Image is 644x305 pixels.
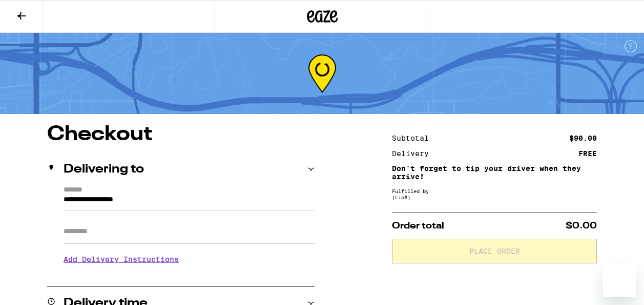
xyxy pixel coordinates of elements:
[392,164,597,181] p: Don't forget to tip your driver when they arrive!
[392,221,444,231] span: Order total
[64,247,315,271] h3: Add Delivery Instructions
[392,135,436,142] div: Subtotal
[569,135,597,142] div: $90.00
[64,163,144,176] h2: Delivering to
[392,150,436,157] div: Delivery
[392,188,597,200] div: Fulfilled by (Lic# )
[578,150,597,157] div: FREE
[469,247,520,255] span: Place Order
[603,264,636,297] iframe: Button to launch messaging window
[566,221,597,231] span: $0.00
[392,239,597,263] button: Place Order
[47,124,315,145] h1: Checkout
[64,271,315,279] p: We'll contact you at [PHONE_NUMBER] when we arrive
